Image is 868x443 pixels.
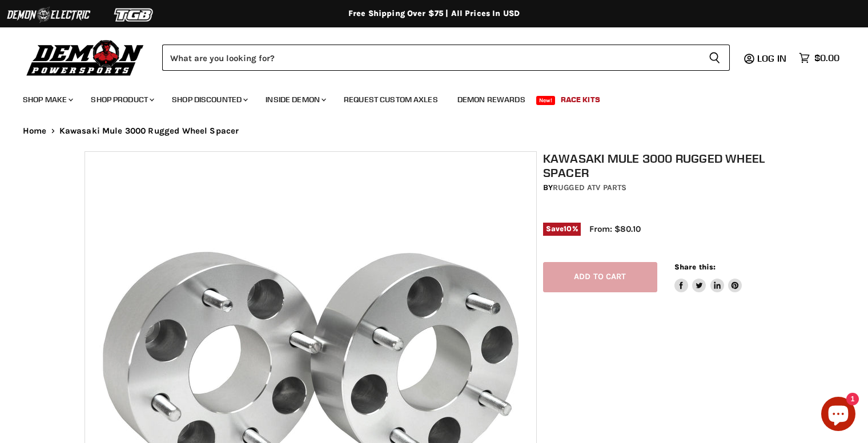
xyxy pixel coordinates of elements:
a: Log in [752,53,793,63]
ul: Main menu [14,83,837,111]
span: From: $80.10 [589,224,641,234]
input: Search [162,45,700,71]
span: $0.00 [814,53,839,63]
a: Shop Product [82,88,161,111]
form: Product [162,45,730,71]
a: Request Custom Axles [335,88,447,111]
a: Shop Discounted [163,88,255,111]
a: Rugged ATV Parts [553,183,626,192]
button: Search [700,45,730,71]
img: TGB Logo 2 [91,4,177,26]
inbox-online-store-chat: Shopify online store chat [818,397,859,434]
a: Race Kits [552,88,609,111]
a: Shop Make [14,88,80,111]
img: Demon Powersports [23,37,148,78]
div: by [543,182,790,194]
img: Demon Electric Logo 2 [6,4,91,26]
a: Demon Rewards [449,88,534,111]
a: $0.00 [793,50,845,66]
aside: Share this: [674,262,742,292]
h1: Kawasaki Mule 3000 Rugged Wheel Spacer [543,151,790,180]
a: Home [23,126,47,136]
span: Share this: [674,263,716,271]
span: Log in [757,53,786,64]
a: Inside Demon [257,88,333,111]
span: Kawasaki Mule 3000 Rugged Wheel Spacer [59,126,239,136]
span: 10 [564,224,572,233]
span: New! [536,96,556,105]
span: Save % [543,223,581,235]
